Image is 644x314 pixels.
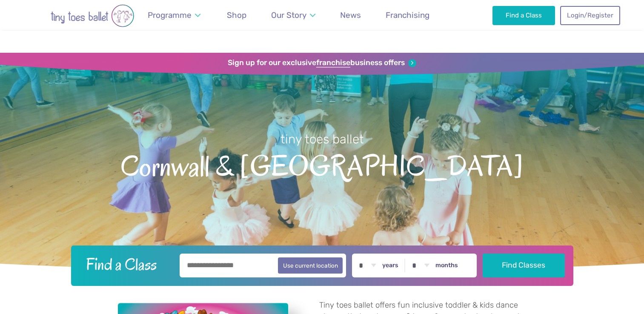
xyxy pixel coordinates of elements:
a: Shop [223,5,251,25]
h2: Find a Class [79,254,174,275]
a: Find a Class [492,6,555,25]
strong: franchise [316,58,350,68]
span: Programme [148,10,192,20]
small: tiny toes ballet [280,132,364,146]
a: Our Story [267,5,319,25]
a: Programme [144,5,205,25]
a: Login/Register [560,6,620,25]
a: News [336,5,365,25]
img: tiny toes ballet [24,4,160,27]
span: News [340,10,361,20]
span: Our Story [271,10,306,20]
button: Use current location [278,257,343,274]
button: Find Classes [483,254,565,277]
label: months [435,262,458,269]
a: Franchising [382,5,434,25]
label: years [382,262,398,269]
span: Cornwall & [GEOGRAPHIC_DATA] [15,148,629,182]
span: Shop [227,10,246,20]
span: Franchising [386,10,429,20]
a: Sign up for our exclusivefranchisebusiness offers [228,58,416,68]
